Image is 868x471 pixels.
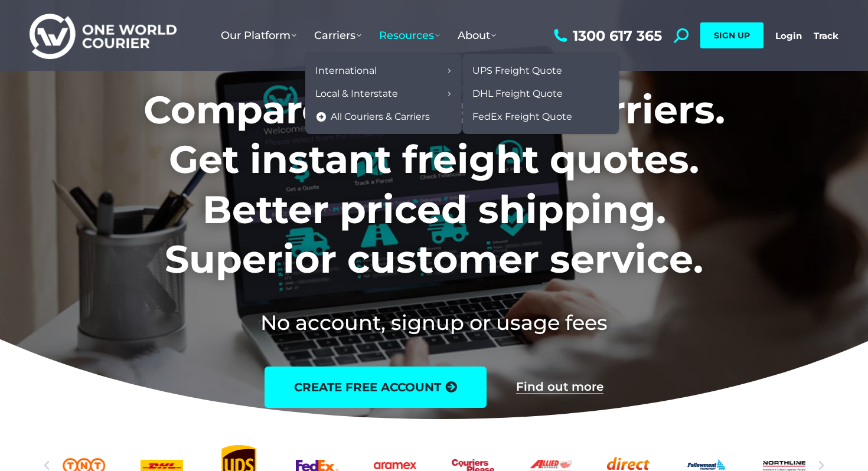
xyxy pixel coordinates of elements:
[30,12,177,60] img: One World Courier
[516,381,603,394] a: Find out more
[331,111,430,123] span: All Couriers & Carriers
[379,29,440,42] span: Resources
[265,367,487,408] a: create free account
[311,83,456,106] a: Local & Interstate
[458,29,496,42] span: About
[472,88,563,100] span: DHL Freight Quote
[700,22,763,48] a: SIGN UP
[370,17,449,54] a: Resources
[551,28,662,43] a: 1300 617 365
[472,111,572,123] span: FedEx Freight Quote
[66,85,803,284] h1: Compare top freight carriers. Get instant freight quotes. Better priced shipping. Superior custom...
[311,60,456,83] a: International
[468,60,613,83] a: UPS Freight Quote
[305,17,370,54] a: Carriers
[814,30,838,41] a: Track
[311,106,456,129] a: All Couriers & Carriers
[221,29,296,42] span: Our Platform
[449,17,505,54] a: About
[775,30,802,41] a: Login
[468,83,613,106] a: DHL Freight Quote
[315,88,398,100] span: Local & Interstate
[714,30,750,41] span: SIGN UP
[66,308,803,337] h2: No account, signup or usage fees
[212,17,305,54] a: Our Platform
[315,65,377,77] span: International
[314,29,361,42] span: Carriers
[468,106,613,129] a: FedEx Freight Quote
[472,65,562,77] span: UPS Freight Quote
